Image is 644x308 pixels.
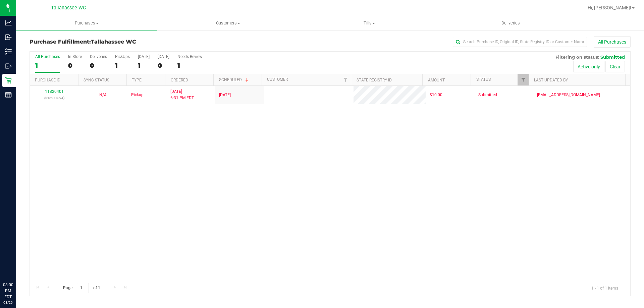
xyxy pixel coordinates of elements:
div: 0 [90,62,107,69]
div: Needs Review [177,54,202,59]
span: Tallahassee WC [51,5,86,11]
div: All Purchases [35,54,60,59]
a: Status [476,77,491,82]
div: 0 [158,62,169,69]
iframe: Resource center [7,254,27,274]
div: 1 [35,62,60,69]
button: All Purchases [594,36,631,48]
span: Page of 1 [57,283,106,293]
span: Submitted [478,92,497,98]
inline-svg: Outbound [5,63,12,69]
div: 1 [138,62,150,69]
input: Search Purchase ID, Original ID, State Registry ID or Customer Name... [453,37,587,47]
div: PickUps [115,54,130,59]
span: Filtering on status: [555,54,599,60]
inline-svg: Inventory [5,48,12,55]
button: Clear [605,61,625,72]
span: 1 - 1 of 1 items [586,283,624,293]
span: Deliveries [492,20,529,26]
a: Filter [518,74,529,85]
p: 08:00 PM EDT [3,282,13,300]
span: Pickup [131,92,144,98]
button: N/A [99,92,107,98]
div: [DATE] [138,54,150,59]
h3: Purchase Fulfillment: [30,39,230,45]
a: Deliveries [440,16,581,30]
a: Type [132,78,142,82]
a: Customers [157,16,299,30]
a: Scheduled [219,77,250,82]
span: Submitted [600,54,625,60]
div: Deliveries [90,54,107,59]
span: Hi, [PERSON_NAME]! [588,5,631,10]
span: Not Applicable [99,93,107,97]
a: Ordered [171,78,188,82]
button: Active only [573,61,604,72]
a: Filter [340,74,351,85]
p: (316277894) [34,95,74,101]
a: Tills [299,16,440,30]
inline-svg: Analytics [5,19,12,26]
a: Purchases [16,16,157,30]
a: Purchase ID [35,78,60,82]
span: Tills [299,20,439,26]
div: [DATE] [158,54,169,59]
iframe: Resource center unread badge [20,253,28,261]
input: 1 [77,283,89,293]
a: Amount [428,78,445,82]
a: Customer [267,77,288,82]
span: Purchases [16,20,157,26]
span: Customers [158,20,298,26]
span: [DATE] 6:31 PM EDT [170,88,194,101]
span: $10.00 [430,92,442,98]
div: 1 [177,62,202,69]
a: 11820401 [45,89,64,94]
inline-svg: Inbound [5,34,12,41]
div: 0 [68,62,82,69]
span: Tallahassee WC [91,39,136,45]
span: [DATE] [219,92,231,98]
a: Last Updated By [534,78,568,82]
span: [EMAIL_ADDRESS][DOMAIN_NAME] [537,92,600,98]
inline-svg: Reports [5,91,12,98]
a: Sync Status [84,78,109,82]
p: 08/20 [3,300,13,305]
inline-svg: Retail [5,77,12,84]
div: In Store [68,54,82,59]
a: State Registry ID [357,78,392,82]
div: 1 [115,62,130,69]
